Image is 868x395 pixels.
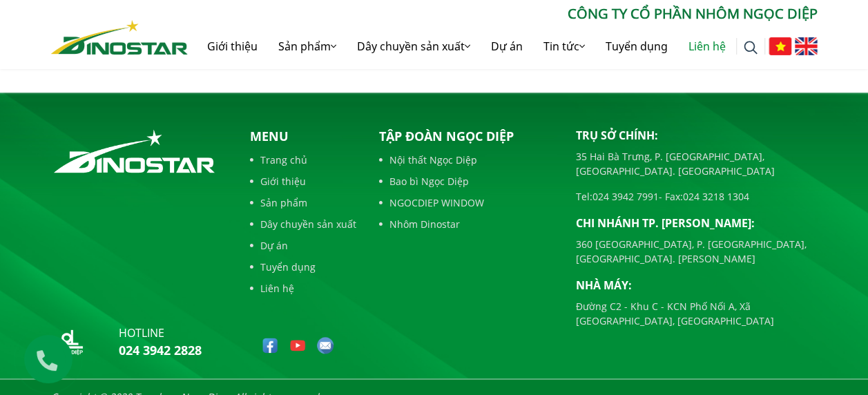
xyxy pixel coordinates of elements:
p: Chi nhánh TP. [PERSON_NAME]: [576,215,818,231]
a: Sản phẩm [268,24,347,68]
p: Đường C2 - Khu C - KCN Phố Nối A, Xã [GEOGRAPHIC_DATA], [GEOGRAPHIC_DATA] [576,299,818,328]
p: Menu [250,127,356,146]
a: Dây chuyền sản xuất [250,217,356,231]
img: logo_footer [51,127,218,175]
img: Tiếng Việt [769,37,791,55]
a: Liên hệ [678,24,736,68]
a: Dự án [250,238,356,253]
p: Tel: - Fax: [576,189,818,204]
a: Liên hệ [250,281,356,296]
a: Tuyển dụng [595,24,678,68]
a: Nội thất Ngọc Diệp [379,153,555,167]
p: 360 [GEOGRAPHIC_DATA], P. [GEOGRAPHIC_DATA], [GEOGRAPHIC_DATA]. [PERSON_NAME] [576,237,818,266]
p: hotline [119,325,202,341]
p: Tập đoàn Ngọc Diệp [379,127,555,146]
p: Trụ sở chính: [576,127,818,144]
a: Bao bì Ngọc Diệp [379,174,555,189]
a: NGOCDIEP WINDOW [379,195,555,210]
img: search [744,41,758,55]
a: Sản phẩm [250,195,356,210]
a: Tuyển dụng [250,260,356,274]
p: 35 Hai Bà Trưng, P. [GEOGRAPHIC_DATA], [GEOGRAPHIC_DATA]. [GEOGRAPHIC_DATA] [576,149,818,178]
a: Nhôm Dinostar [379,217,555,231]
a: Tin tức [533,24,595,68]
a: Nhôm Dinostar [51,17,188,54]
img: Nhôm Dinostar [51,20,188,55]
p: Nhà máy: [576,277,818,293]
a: Trang chủ [250,153,356,167]
img: English [795,37,818,55]
a: Giới thiệu [250,174,356,189]
a: Dự án [481,24,533,68]
a: 024 3942 2828 [119,342,202,358]
a: 024 3218 1304 [683,190,749,203]
p: CÔNG TY CỔ PHẦN NHÔM NGỌC DIỆP [188,3,818,24]
a: Dây chuyền sản xuất [347,24,481,68]
a: Giới thiệu [197,24,268,68]
a: 024 3942 7991 [592,190,659,203]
